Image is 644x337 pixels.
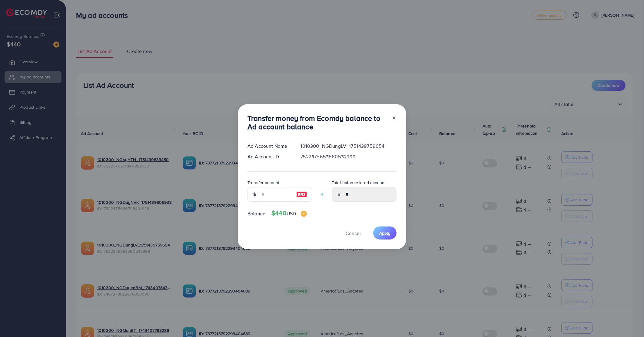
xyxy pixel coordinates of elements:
span: USD [287,210,296,217]
img: image [296,191,307,198]
span: Apply [379,230,390,236]
span: Balance: [247,210,267,217]
img: image [301,211,307,217]
h4: $440 [271,210,307,217]
div: Ad Account Name [243,143,296,150]
span: Cancel [346,230,361,236]
button: Apply [373,226,397,240]
div: 7522375653560532999 [296,153,401,160]
label: Total balance in ad account [332,180,386,186]
label: Transfer amount [247,180,279,186]
div: 1010300_NGDungLV_1751439759654 [296,143,401,150]
button: Cancel [338,226,368,240]
h3: Transfer money from Ecomdy balance to Ad account balance [247,114,387,131]
div: Ad Account ID [243,153,296,160]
